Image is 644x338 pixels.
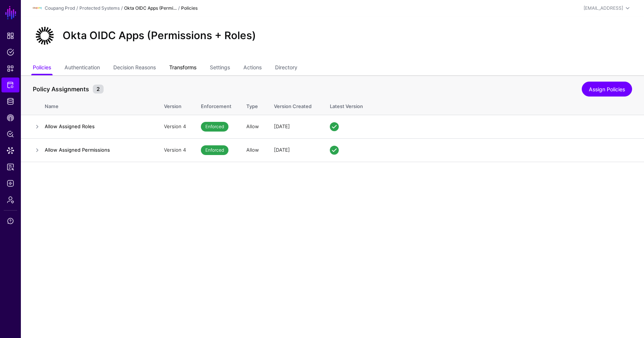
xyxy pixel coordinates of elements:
a: Actions [243,61,262,75]
a: Data Lens [1,143,19,158]
th: Type [239,95,266,115]
strong: Okta OIDC Apps (Permi... [124,5,177,11]
span: [DATE] [274,123,290,129]
a: SGNL [4,4,17,21]
a: Admin [1,192,19,207]
a: Assign Policies [582,82,632,97]
span: Enforced [201,122,228,132]
img: svg+xml;base64,PHN2ZyB3aWR0aD0iNjQiIGhlaWdodD0iNjQiIHZpZXdCb3g9IjAgMCA2NCA2NCIgZmlsbD0ibm9uZSIgeG... [33,24,57,48]
a: Access Reporting [1,159,19,174]
div: / [75,5,79,12]
span: Identity Data Fabric [7,98,14,105]
h2: Okta OIDC Apps (Permissions + Roles) [63,29,256,42]
a: Protected Systems [1,78,19,92]
td: Version 4 [157,115,193,138]
a: Protected Systems [79,5,120,11]
span: Access Reporting [7,163,14,171]
td: Allow [239,138,266,162]
th: Version Created [266,95,322,115]
span: CAEP Hub [7,114,14,121]
th: Enforcement [193,95,239,115]
a: Snippets [1,61,19,76]
span: Admin [7,196,14,203]
th: Name [45,95,157,115]
h4: Allow Assigned Permissions [45,146,149,153]
span: Policy Assignments [31,85,91,94]
a: Transforms [169,61,196,75]
span: Support [7,217,14,225]
span: Policy Lens [7,130,14,138]
span: Snippets [7,65,14,72]
td: Version 4 [157,138,193,162]
div: / [120,5,124,12]
span: Logs [7,180,14,187]
a: Logs [1,176,19,191]
small: 2 [93,85,104,94]
a: Policies [33,61,51,75]
span: Dashboard [7,32,14,40]
strong: Policies [181,5,198,11]
div: [EMAIL_ADDRESS] [584,5,623,12]
a: Decision Reasons [113,61,156,75]
div: / [177,5,181,12]
a: Authentication [64,61,100,75]
a: Policies [1,45,19,60]
td: Allow [239,115,266,138]
a: Directory [275,61,297,75]
span: [DATE] [274,147,290,153]
th: Latest Version [322,95,644,115]
a: Coupang Prod [45,5,75,11]
span: Policies [7,48,14,56]
th: Version [157,95,193,115]
img: svg+xml;base64,PHN2ZyBpZD0iTG9nbyIgeG1sbnM9Imh0dHA6Ly93d3cudzMub3JnLzIwMDAvc3ZnIiB3aWR0aD0iMTIxLj... [33,4,42,13]
a: Dashboard [1,28,19,43]
span: Enforced [201,145,228,155]
span: Protected Systems [7,81,14,89]
a: Policy Lens [1,127,19,142]
span: Data Lens [7,147,14,154]
h4: Allow Assigned Roles [45,123,149,130]
a: CAEP Hub [1,110,19,125]
a: Settings [210,61,230,75]
a: Identity Data Fabric [1,94,19,109]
